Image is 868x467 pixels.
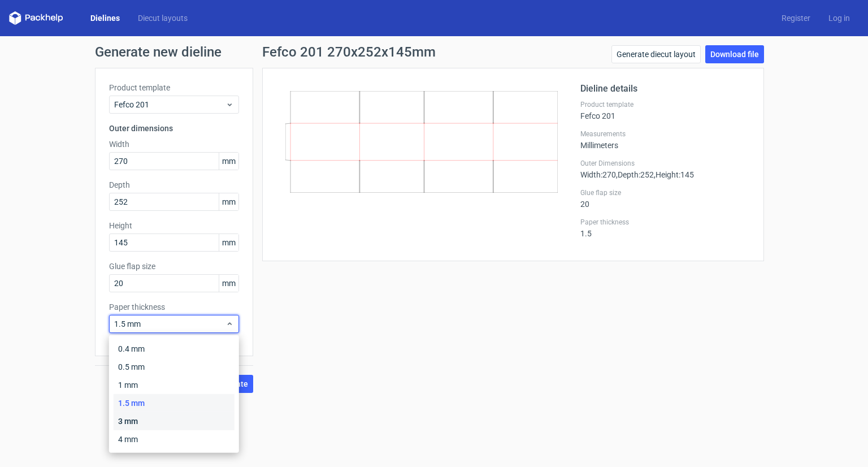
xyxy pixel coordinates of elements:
[109,179,239,191] label: Depth
[611,45,701,63] a: Generate diecut layout
[819,12,859,24] a: Log in
[109,261,239,272] label: Glue flap size
[114,394,235,412] div: 1.5 mm
[580,100,750,120] div: Fefco 201
[114,412,235,430] div: 3 mm
[114,376,235,394] div: 1 mm
[262,45,436,59] h1: Fefco 201 270x252x145mm
[616,170,654,179] span: , Depth : 252
[109,220,239,231] label: Height
[580,170,616,179] span: Width : 270
[219,275,238,292] span: mm
[109,139,239,150] label: Width
[109,301,239,313] label: Paper thickness
[580,218,750,227] label: Paper thickness
[580,218,750,238] div: 1.5
[219,193,238,210] span: mm
[580,188,750,197] label: Glue flap size
[580,159,750,168] label: Outer Dimensions
[114,318,225,330] span: 1.5 mm
[81,12,129,24] a: Dielines
[219,153,238,170] span: mm
[654,170,694,179] span: , Height : 145
[95,45,773,59] h1: Generate new dieline
[772,12,819,24] a: Register
[580,82,750,96] h2: Dieline details
[580,188,750,209] div: 20
[129,12,197,24] a: Diecut layouts
[114,340,235,358] div: 0.4 mm
[580,129,750,150] div: Millimeters
[114,430,235,448] div: 4 mm
[705,45,764,63] a: Download file
[114,358,235,376] div: 0.5 mm
[580,100,750,109] label: Product template
[109,123,239,134] h3: Outer dimensions
[109,82,239,93] label: Product template
[219,234,238,251] span: mm
[114,99,225,110] span: Fefco 201
[580,129,750,139] label: Measurements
